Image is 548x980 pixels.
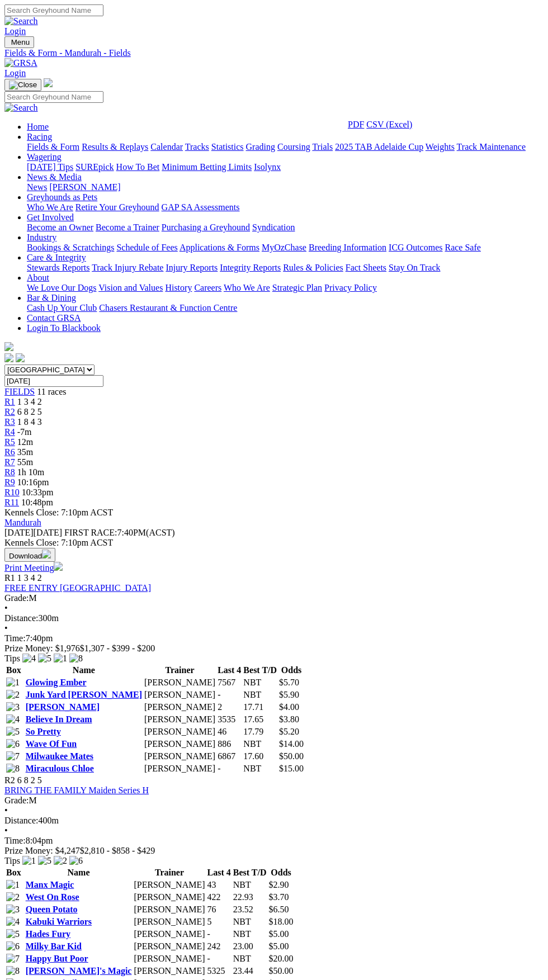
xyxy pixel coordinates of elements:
img: 6 [6,739,20,749]
span: $5.00 [269,941,289,951]
a: So Pretty [26,727,61,736]
button: Toggle navigation [4,36,34,48]
td: - [217,763,242,774]
div: Fields & Form - Mandurah - Fields [4,48,544,58]
a: Cash Up Your Club [27,303,97,313]
span: $3.70 [269,892,289,902]
div: Kennels Close: 7:10pm ACST [4,538,544,548]
td: 3535 [217,714,242,725]
td: 5325 [207,965,232,977]
div: Prize Money: $4,247 [4,846,544,856]
img: Search [4,16,38,26]
th: Trainer [133,867,205,878]
div: Racing [27,142,544,152]
span: • [4,806,8,815]
span: $5.90 [279,690,299,699]
img: GRSA [4,58,37,68]
td: - [207,953,232,964]
th: Last 4 [207,867,232,878]
td: [PERSON_NAME] [144,751,216,762]
img: printer.svg [54,562,63,571]
a: Chasers Restaurant & Function Centre [99,303,237,313]
a: Race Safe [445,243,480,252]
a: Care & Integrity [27,253,86,262]
td: [PERSON_NAME] [133,929,205,940]
span: FIRST RACE: [64,528,117,537]
td: 422 [207,892,232,903]
span: $50.00 [269,966,294,976]
span: R2 [4,775,15,785]
a: R3 [4,417,15,427]
a: How To Bet [116,162,160,172]
a: [PERSON_NAME]'s Magic [26,966,132,976]
td: 23.00 [233,941,267,952]
a: FREE ENTRY [GEOGRAPHIC_DATA] [4,583,151,593]
img: 2 [6,892,20,902]
span: Time: [4,836,26,845]
div: Prize Money: $1,976 [4,643,544,654]
td: 17.65 [243,714,277,725]
span: [DATE] [4,528,34,537]
a: News [27,182,47,192]
a: Rules & Policies [283,263,343,272]
td: 6867 [217,751,242,762]
span: 55m [17,457,33,467]
span: • [4,826,8,835]
span: $5.20 [279,727,299,736]
td: 17.60 [243,751,277,762]
span: $6.50 [269,905,289,914]
td: 2 [217,702,242,713]
img: Close [9,81,37,89]
a: Coursing [277,142,310,152]
a: Who We Are [27,202,73,212]
td: [PERSON_NAME] [133,941,205,952]
img: 8 [6,966,20,976]
a: Who We Are [224,283,270,292]
a: Login [4,68,26,78]
td: 5 [207,916,232,927]
span: • [4,623,8,633]
a: Manx Magic [26,880,74,889]
a: Vision and Values [98,283,163,292]
span: $5.70 [279,678,299,687]
span: Box [6,665,21,675]
a: [DATE] Tips [27,162,73,172]
td: - [217,689,242,700]
a: Statistics [211,142,244,152]
input: Search [4,91,103,103]
span: Tips [4,856,20,865]
td: [PERSON_NAME] [144,677,216,688]
span: Tips [4,654,20,663]
div: 8:04pm [4,836,544,846]
a: Bookings & Scratchings [27,243,114,252]
div: 7:40pm [4,633,544,643]
a: Syndication [252,222,295,232]
a: GAP SA Assessments [162,202,240,212]
th: Odds [278,665,304,676]
a: Trials [312,142,333,152]
a: Home [27,122,49,131]
a: Track Injury Rebate [92,263,163,272]
img: 1 [6,678,20,688]
a: Become a Trainer [96,222,159,232]
a: Become an Owner [27,222,93,232]
a: History [165,283,192,292]
a: 2025 TAB Adelaide Cup [335,142,423,152]
img: 5 [6,929,20,939]
div: M [4,796,544,806]
td: NBT [243,763,277,774]
span: 35m [17,447,33,457]
span: R7 [4,457,15,467]
a: Print Meeting [4,563,63,572]
span: $50.00 [279,751,304,761]
td: [PERSON_NAME] [144,763,216,774]
div: Bar & Dining [27,303,544,313]
img: 3 [6,905,20,915]
span: $3.80 [279,714,299,724]
span: Menu [11,38,30,46]
td: [PERSON_NAME] [144,726,216,737]
td: [PERSON_NAME] [133,904,205,915]
a: Grading [246,142,275,152]
span: $14.00 [279,739,304,749]
button: Download [4,548,55,562]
